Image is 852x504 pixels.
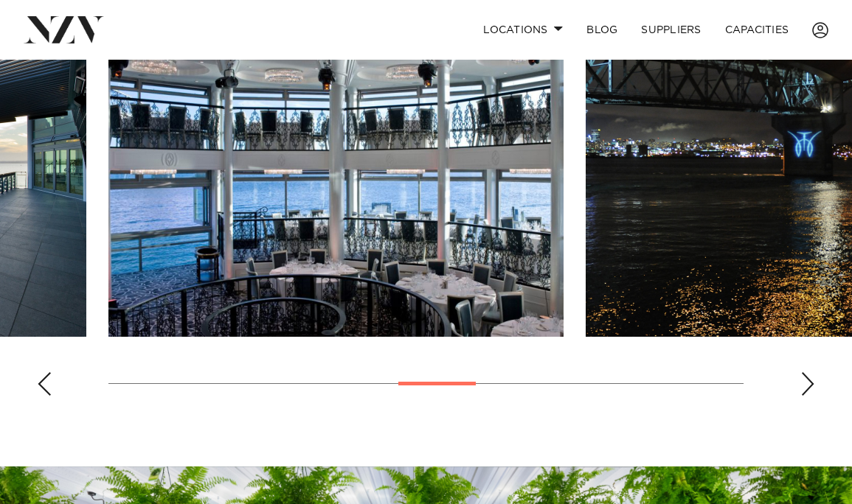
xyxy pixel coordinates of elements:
[629,14,713,46] a: SUPPLIERS
[108,3,564,337] swiper-slide: 6 / 11
[24,16,104,43] img: nzv-logo.png
[471,14,575,46] a: Locations
[575,14,629,46] a: BLOG
[713,14,801,46] a: Capacities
